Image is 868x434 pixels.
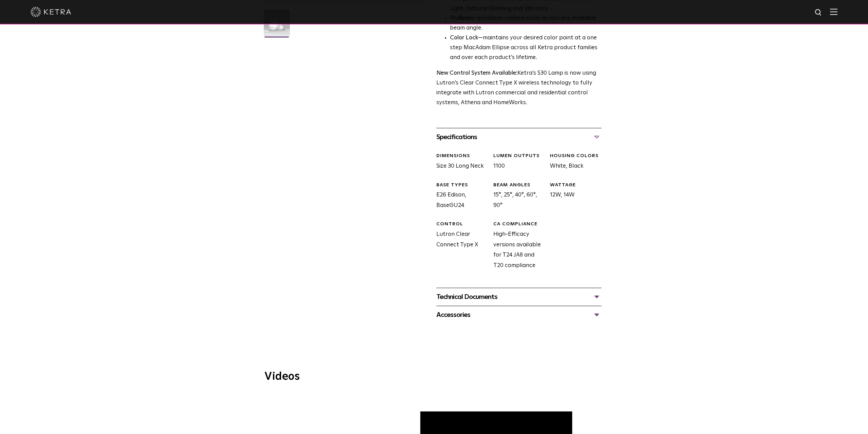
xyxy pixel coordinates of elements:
[264,371,604,382] h3: Videos
[545,182,601,211] div: 12W, 14W
[436,153,488,159] div: DIMENSIONS
[488,153,545,171] div: 1100
[431,221,488,271] div: Lutron Clear Connect Type X
[31,7,71,17] img: ketra-logo-2019-white
[493,182,545,189] div: BEAM ANGLES
[436,70,517,76] strong: New Control System Available:
[493,153,545,159] div: LUMEN OUTPUTS
[436,221,488,228] div: CONTROL
[550,153,601,159] div: HOUSING COLORS
[550,182,601,189] div: WATTAGE
[436,69,601,108] p: Ketra’s S30 Lamp is now using Lutron’s Clear Connect Type X wireless technology to fully integrat...
[450,35,478,41] strong: Color Lock
[436,291,601,302] div: Technical Documents
[431,182,488,211] div: E26 Edison, BaseGU24
[488,182,545,211] div: 15°, 25°, 40°, 60°, 90°
[488,221,545,271] div: High-Efficacy versions available for T24 JA8 and T20 compliance
[814,8,823,17] img: search icon
[450,33,601,63] li: —maintains your desired color point at a one step MacAdam Ellipse across all Ketra product famili...
[493,221,545,228] div: CA COMPLIANCE
[436,132,601,143] div: Specifications
[436,309,601,320] div: Accessories
[436,182,488,189] div: BASE TYPES
[545,153,601,171] div: White, Black
[431,153,488,171] div: Size 30 Long Neck
[264,10,290,41] img: S30-Lamp-Edison-2021-Web-Square
[830,8,837,15] img: Hamburger%20Nav.svg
